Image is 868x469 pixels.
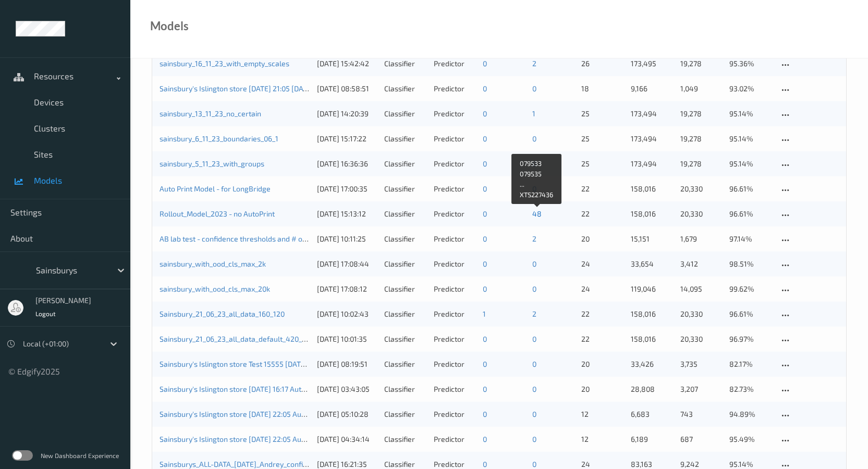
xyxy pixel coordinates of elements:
[729,409,772,419] p: 94.89%
[631,209,673,219] p: 158,016
[160,209,275,218] a: Rollout_Model_2023 - no AutoPrint
[160,309,285,318] a: Sainsbury_21_06_23_all_data_160_120
[384,284,426,294] div: Classifier
[317,359,377,369] div: [DATE] 08:19:51
[384,209,426,219] div: Classifier
[532,334,536,343] a: 0
[317,409,377,419] div: [DATE] 05:10:28
[150,21,189,31] div: Models
[160,234,326,243] a: AB lab test - confidence thresholds and # of preds
[160,134,278,143] a: sainsbury_6_11_23_boundaries_06_1
[434,159,476,169] div: Predictor
[384,234,426,244] div: Classifier
[160,59,289,68] a: sainsbury_16_11_23_with_empty_scales
[434,359,476,369] div: Predictor
[384,159,426,169] div: Classifier
[532,435,536,443] a: 0
[483,159,487,168] a: 0
[317,58,377,69] div: [DATE] 15:42:42
[680,409,723,419] p: 743
[160,384,323,393] a: Sainsbury's Islington store [DATE] 16:17 Auto Save
[160,84,370,93] a: Sainsbury's Islington store [DATE] 21:05 [DATE] 08:43 Auto Save
[631,384,673,394] p: 28,808
[680,234,723,244] p: 1,679
[483,234,487,243] a: 0
[532,209,542,218] a: 48
[317,234,377,244] div: [DATE] 10:11:25
[434,434,476,444] div: Predictor
[581,58,624,69] p: 26
[680,209,723,219] p: 20,330
[532,259,536,268] a: 0
[384,134,426,144] div: Classifier
[581,309,624,319] p: 22
[631,58,673,69] p: 173,495
[317,334,377,344] div: [DATE] 10:01:35
[581,284,624,294] p: 24
[532,284,536,293] a: 0
[729,234,772,244] p: 97.14%
[384,83,426,94] div: Classifier
[581,134,624,144] p: 25
[581,234,624,244] p: 20
[729,434,772,444] p: 95.49%
[434,83,476,94] div: Predictor
[483,384,487,393] a: 0
[680,184,723,194] p: 20,330
[160,460,344,468] a: Sainsburys_ALL-DATA_[DATE]_Andrey_config_best_New
[631,83,673,94] p: 9,166
[384,309,426,319] div: Classifier
[160,334,313,343] a: Sainsbury_21_06_23_all_data_default_420_315
[160,284,270,293] a: sainsbury_with_ood_cls_max_20k
[160,410,326,418] a: Sainsbury's Islington store [DATE] 22:05 Auto Save
[483,209,487,218] a: 0
[384,259,426,269] div: Classifier
[317,184,377,194] div: [DATE] 17:00:35
[483,460,487,468] a: 0
[434,259,476,269] div: Predictor
[631,159,673,169] p: 173,494
[532,184,536,193] a: 0
[532,234,536,243] a: 2
[631,134,673,144] p: 173,494
[680,334,723,344] p: 20,330
[434,309,476,319] div: Predictor
[581,109,624,119] p: 25
[160,109,261,118] a: sainsbury_13_11_23_no_certain
[160,259,266,268] a: sainsbury_with_ood_cls_max_2k
[581,384,624,394] p: 20
[483,59,487,68] a: 0
[532,109,535,118] a: 1
[532,410,536,418] a: 0
[483,259,487,268] a: 0
[483,435,487,443] a: 0
[483,109,487,118] a: 0
[317,109,377,119] div: [DATE] 14:20:39
[384,184,426,194] div: Classifier
[581,209,624,219] p: 22
[680,359,723,369] p: 3,735
[631,234,673,244] p: 15,151
[581,83,624,94] p: 18
[160,359,362,368] a: Sainsbury's Islington store Test 15555 [DATE] 19:04 Auto Save
[317,134,377,144] div: [DATE] 15:17:22
[680,159,723,169] p: 19,278
[729,384,772,394] p: 82.73%
[680,434,723,444] p: 687
[581,434,624,444] p: 12
[532,359,536,368] a: 0
[434,234,476,244] div: Predictor
[680,109,723,119] p: 19,278
[384,359,426,369] div: Classifier
[317,159,377,169] div: [DATE] 16:36:36
[532,134,536,143] a: 0
[729,134,772,144] p: 95.14%
[680,83,723,94] p: 1,049
[631,284,673,294] p: 119,046
[160,184,271,193] a: Auto Print Model - for LongBridge
[729,83,772,94] p: 93.02%
[631,409,673,419] p: 6,683
[317,83,377,94] div: [DATE] 08:58:51
[434,334,476,344] div: Predictor
[680,309,723,319] p: 20,330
